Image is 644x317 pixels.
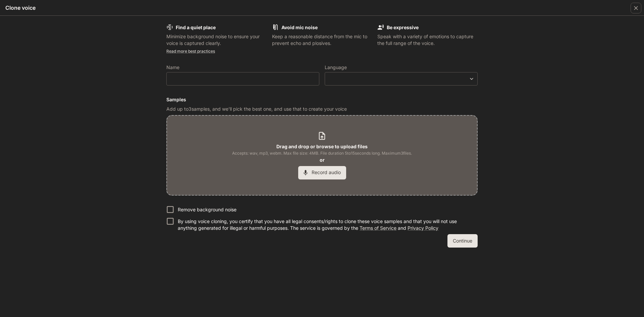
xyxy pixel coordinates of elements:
p: Minimize background noise to ensure your voice is captured clearly. [166,33,267,47]
b: or [320,157,325,163]
div: ​ [325,75,477,82]
h5: Clone voice [5,4,36,11]
p: Speak with a variety of emotions to capture the full range of the voice. [377,33,478,47]
p: Remove background noise [178,206,236,213]
b: Be expressive [387,24,419,30]
h6: Samples [166,96,478,103]
b: Find a quiet place [176,24,216,30]
span: Accepts: wav, mp3, webm. Max file size: 4MB. File duration 5 to 15 seconds long. Maximum 3 files. [232,150,412,157]
p: By using voice cloning, you certify that you have all legal consents/rights to clone these voice ... [178,218,472,231]
a: Privacy Policy [408,225,438,231]
p: Add up to 3 samples, and we'll pick the best one, and use that to create your voice [166,106,478,112]
a: Terms of Service [360,225,396,231]
p: Name [166,65,179,70]
button: Record audio [298,166,346,179]
a: Read more best practices [166,49,215,54]
p: Language [325,65,347,70]
b: Drag and drop or browse to upload files [276,144,368,149]
b: Avoid mic noise [281,24,318,30]
button: Continue [447,234,478,248]
p: Keep a reasonable distance from the mic to prevent echo and plosives. [272,33,372,47]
